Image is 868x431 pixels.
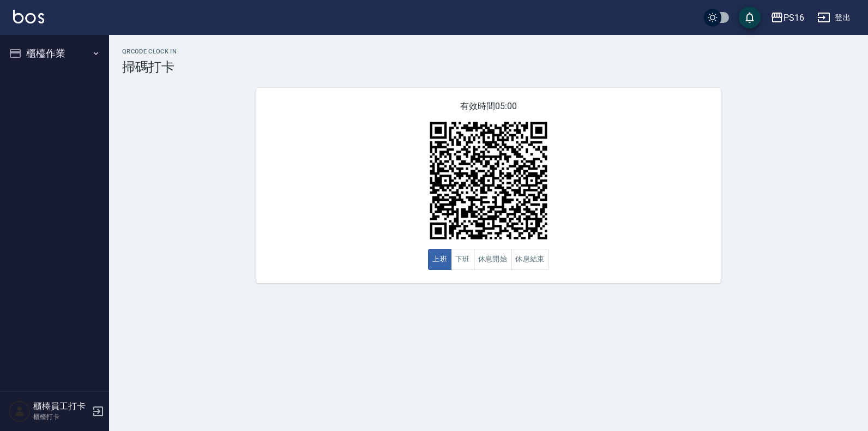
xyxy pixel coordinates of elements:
[739,7,761,28] button: save
[33,401,89,412] h5: 櫃檯員工打卡
[122,59,855,75] h3: 掃碼打卡
[4,39,105,68] button: 櫃檯作業
[474,249,512,270] button: 休息開始
[511,249,549,270] button: 休息結束
[122,48,855,55] h2: QRcode Clock In
[428,249,451,270] button: 上班
[9,400,31,422] img: Person
[33,412,89,422] p: 櫃檯打卡
[766,7,809,29] button: PS16
[451,249,474,270] button: 下班
[813,8,855,28] button: 登出
[256,88,721,283] div: 有效時間 05:00
[783,11,804,25] div: PS16
[13,10,44,23] img: Logo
